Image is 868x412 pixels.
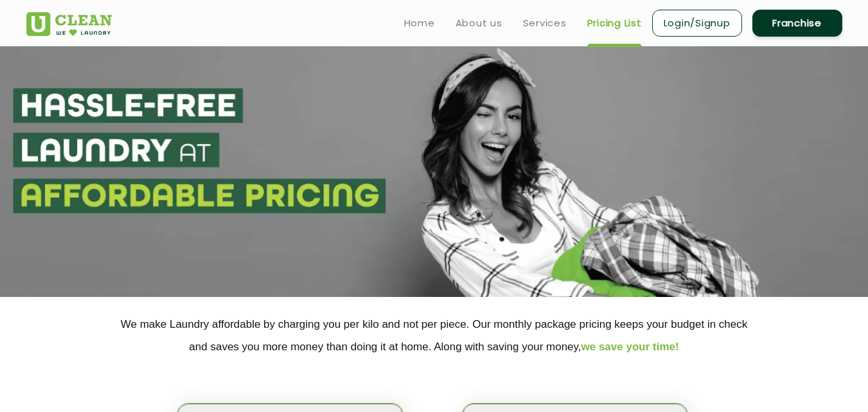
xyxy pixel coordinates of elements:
a: About us [456,15,502,31]
a: Services [523,15,567,31]
span: we save your time! [581,341,679,353]
a: Home [404,15,435,31]
p: We make Laundry affordable by charging you per kilo and not per piece. Our monthly package pricin... [26,313,842,358]
a: Franchise [752,10,842,37]
a: Pricing List [587,15,642,31]
a: Login/Signup [652,10,742,37]
img: UClean Laundry and Dry Cleaning [26,12,112,36]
